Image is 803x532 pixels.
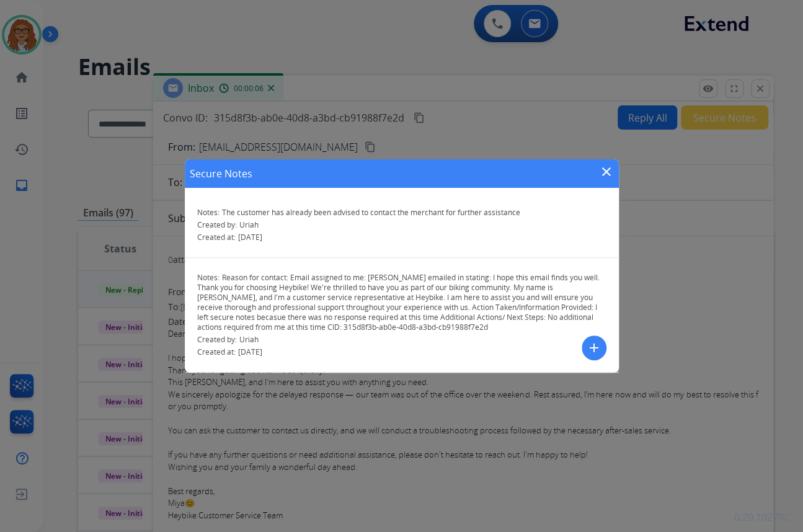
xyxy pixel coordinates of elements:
[197,272,220,283] span: Notes:
[239,334,259,345] span: Uriah
[197,334,237,345] span: Created by:
[599,164,614,179] mat-icon: close
[197,207,220,218] span: Notes:
[197,272,600,332] span: Reason for contact: Email assigned to me: [PERSON_NAME] emailed in stating: I hope this email fin...
[238,232,262,242] span: [DATE]
[734,510,791,525] p: 0.20.1027RC
[190,166,252,181] h1: Secure Notes
[197,347,236,357] span: Created at:
[197,219,237,230] span: Created by:
[239,219,259,230] span: Uriah
[222,207,520,218] span: The customer has already been advised to contact the merchant for further assistance
[238,347,262,357] span: [DATE]
[197,232,236,242] span: Created at:
[587,340,601,355] mat-icon: add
